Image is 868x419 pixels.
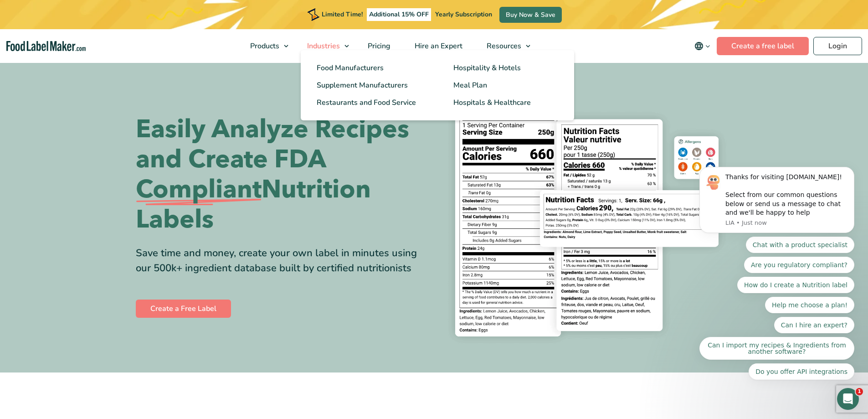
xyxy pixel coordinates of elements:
[322,10,363,19] span: Limited Time!
[247,41,280,51] span: Products
[136,175,262,205] span: Compliant
[303,94,435,111] a: Restaurants and Food Service
[717,37,809,55] a: Create a free label
[837,388,859,410] iframe: Intercom live chat
[499,7,562,23] a: Buy Now & Save
[303,77,435,94] a: Supplement Manufacturers
[412,41,463,51] span: Hire an Expert
[484,41,522,51] span: Resources
[440,59,572,77] a: Hospitality & Hotels
[813,37,862,55] a: Login
[475,29,535,63] a: Resources
[453,80,487,90] span: Meal Plan
[440,77,572,94] a: Meal Plan
[317,98,416,108] span: Restaurants and Food Service
[304,41,341,51] span: Industries
[453,98,531,108] span: Hospitals & Healthcare
[136,114,427,235] h1: Easily Analyze Recipes and Create FDA Nutrition Labels
[317,63,384,73] span: Food Manufacturers
[317,80,408,90] span: Supplement Manufacturers
[238,29,293,63] a: Products
[686,50,868,394] iframe: Intercom notifications message
[453,63,521,73] span: Hospitality & Hotels
[403,29,473,63] a: Hire an Expert
[435,10,492,19] span: Yearly Subscription
[367,8,431,21] span: Additional 15% OFF
[356,29,401,63] a: Pricing
[136,300,231,318] a: Create a Free Label
[440,94,572,111] a: Hospitals & Healthcare
[136,246,427,276] div: Save time and money, create your own label in minutes using our 500k+ ingredient database built b...
[856,388,863,395] span: 1
[303,59,435,77] a: Food Manufacturers
[365,41,391,51] span: Pricing
[295,29,354,63] a: Industries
